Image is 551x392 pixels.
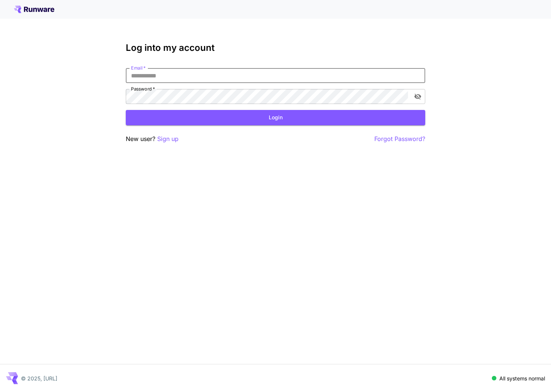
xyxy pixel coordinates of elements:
[126,110,425,125] button: Login
[131,65,146,71] label: Email
[374,134,425,144] button: Forgot Password?
[411,90,424,103] button: toggle password visibility
[21,374,57,382] p: © 2025, [URL]
[499,374,545,382] p: All systems normal
[157,134,179,144] button: Sign up
[126,43,425,53] h3: Log into my account
[126,134,179,144] p: New user?
[131,86,155,92] label: Password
